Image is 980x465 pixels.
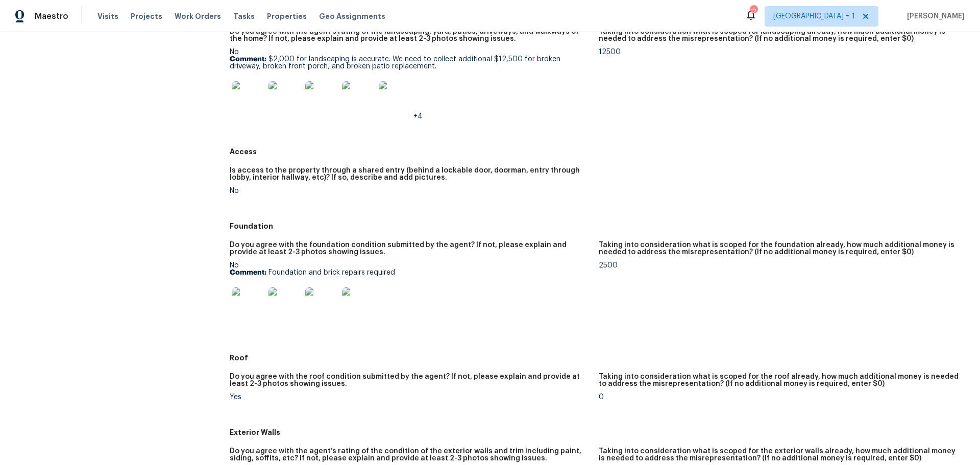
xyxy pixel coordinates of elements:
span: [PERSON_NAME] [903,11,965,21]
b: Comment: [230,269,266,276]
h5: Do you agree with the foundation condition submitted by the agent? If not, please explain and pro... [230,241,591,256]
div: No [230,187,591,194]
div: 2500 [599,262,960,269]
h5: Do you agree with the agent’s rating of the condition of the exterior walls and trim including pa... [230,448,591,462]
div: No [230,48,591,120]
h5: Roof [230,353,968,363]
span: Geo Assignments [319,11,385,21]
div: 12 [750,6,757,16]
p: Foundation and brick repairs required [230,269,591,276]
span: Properties [267,11,307,21]
h5: Taking into consideration what is scoped for the foundation already, how much additional money is... [599,241,960,256]
div: 12500 [599,48,960,56]
h5: Taking into consideration what is scoped for the roof already, how much additional money is neede... [599,373,960,387]
h5: Do you agree with the agent’s rating of the landscaping, yard, patios, driveways, and walkways of... [230,28,591,42]
div: Yes [230,394,591,401]
span: +4 [413,113,423,120]
p: $2,000 for landscaping is accurate. We need to collect additional $12,500 for broken driveway, br... [230,56,591,70]
b: Comment: [230,56,266,63]
h5: Exterior Walls [230,427,968,437]
span: Maestro [35,11,68,21]
span: Tasks [233,13,255,20]
div: No [230,262,591,326]
h5: Taking into consideration what is scoped for landscaping already, how much additional money is ne... [599,28,960,42]
span: Work Orders [175,11,221,21]
h5: Is access to the property through a shared entry (behind a lockable door, doorman, entry through ... [230,167,591,181]
div: 0 [599,394,960,401]
h5: Taking into consideration what is scoped for the exterior walls already, how much additional mone... [599,448,960,462]
span: Visits [97,11,118,21]
h5: Do you agree with the roof condition submitted by the agent? If not, please explain and provide a... [230,373,591,387]
span: Projects [131,11,162,21]
h5: Access [230,146,968,157]
span: [GEOGRAPHIC_DATA] + 1 [773,11,855,21]
h5: Foundation [230,221,968,231]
